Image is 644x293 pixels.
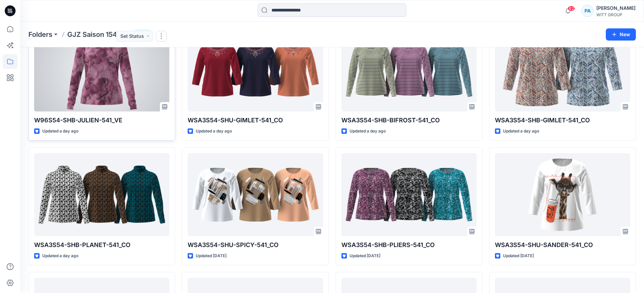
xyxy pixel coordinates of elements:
[350,252,380,260] p: Updated [DATE]
[606,28,636,41] button: New
[188,153,323,237] a: WSA3S54-SHU-SPICY-541_CO
[503,252,534,260] p: Updated [DATE]
[34,116,169,125] p: W96S54-SHB-JULIEN-541_VE
[495,240,630,250] p: WSA3S54-SHU-SANDER-541_CO
[341,153,477,237] a: WSA3S54-SHB-PLIERS-541_CO
[495,153,630,237] a: WSA3S54-SHU-SANDER-541_CO
[188,240,323,250] p: WSA3S54-SHU-SPICY-541_CO
[133,30,152,39] button: 6
[503,128,539,135] p: Updated a day ago
[495,116,630,125] p: WSA3S54-SHB-GIMLET-541_CO
[196,252,226,260] p: Updated [DATE]
[188,116,323,125] p: WSA3S54-SHU-GIMLET-541_CO
[350,128,386,135] p: Updated a day ago
[596,12,636,17] div: WITT GROUP
[196,128,232,135] p: Updated a day ago
[341,240,477,250] p: WSA3S54-SHB-PLIERS-541_CO
[568,6,575,11] span: 62
[495,28,630,112] a: WSA3S54-SHB-GIMLET-541_CO
[341,116,477,125] p: WSA3S54-SHB-BIFROST-541_CO
[341,28,477,112] a: WSA3S54-SHB-BIFROST-541_CO
[67,30,130,39] p: GJZ Saison 154 - F1
[42,128,78,135] p: Updated a day ago
[28,30,52,39] a: Folders
[581,5,594,17] div: PA
[34,240,169,250] p: WSA3S54-SHB-PLANET-541_CO
[34,28,169,112] a: W96S54-SHB-JULIEN-541_VE
[42,252,78,260] p: Updated a day ago
[34,153,169,237] a: WSA3S54-SHB-PLANET-541_CO
[188,28,323,112] a: WSA3S54-SHU-GIMLET-541_CO
[596,4,636,12] div: [PERSON_NAME]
